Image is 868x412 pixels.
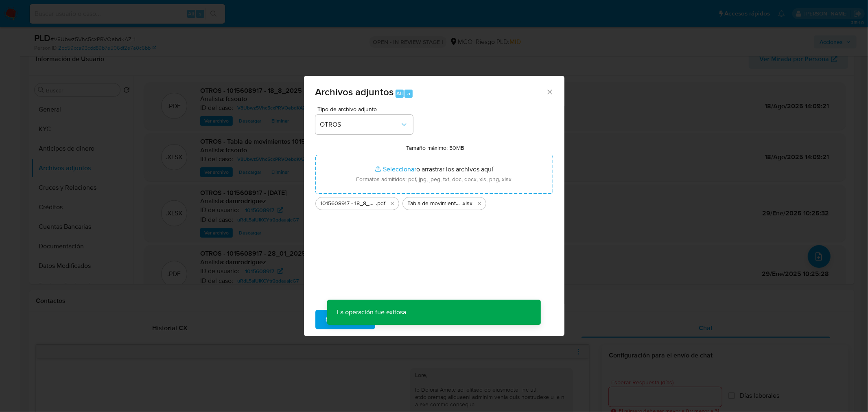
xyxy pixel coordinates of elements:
[389,311,415,329] span: Cancelar
[315,310,375,329] button: Subir archivo
[317,106,415,112] span: Tipo de archivo adjunto
[396,90,403,97] span: Alt
[315,115,413,134] button: OTROS
[320,121,400,129] span: OTROS
[376,199,386,208] span: .pdf
[474,199,484,208] button: Eliminar Tabla de movimientos 1015608917.xlsx
[546,88,553,95] button: Cerrar
[321,199,376,208] span: 1015608917 - 18_8_2025
[406,144,464,151] label: Tamaño máximo: 50MB
[408,199,462,208] span: Tabla de movimientos 1015608917
[387,199,397,208] button: Eliminar 1015608917 - 18_8_2025.pdf
[327,300,416,325] p: La operación fue exitosa
[407,90,410,97] span: a
[315,194,553,210] ul: Archivos seleccionados
[326,311,365,329] span: Subir archivo
[315,85,394,99] span: Archivos adjuntos
[462,199,473,208] span: .xlsx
